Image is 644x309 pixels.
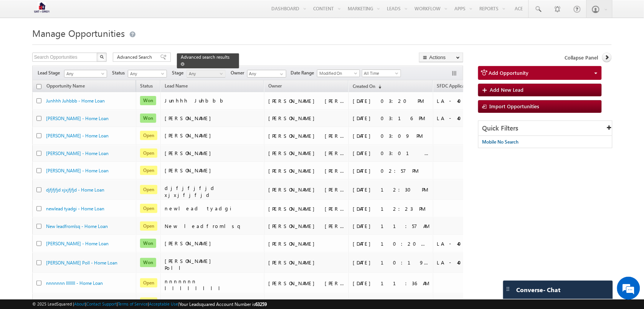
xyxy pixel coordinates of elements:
[38,69,63,76] span: Lead Stage
[187,70,223,77] span: Any
[268,150,345,157] div: [PERSON_NAME] [PERSON_NAME]
[64,70,107,78] a: Any
[46,83,85,89] span: Opportunity Name
[161,82,192,92] span: Lead Name
[353,83,375,89] span: Created On
[140,185,157,194] span: Open
[165,132,215,139] span: [PERSON_NAME]
[276,70,286,78] a: Show All Items
[317,69,360,77] a: Modified On
[353,223,429,230] div: [DATE] 11:57 AM
[140,166,157,175] span: Open
[505,286,511,292] img: carter-drag
[165,167,215,174] span: [PERSON_NAME]
[172,69,187,76] span: Stage
[140,131,157,140] span: Open
[140,278,157,288] span: Open
[353,205,429,212] div: [DATE] 12:23 PM
[375,84,381,90] span: (sorted descending)
[64,70,104,77] span: Any
[165,258,215,271] span: [PERSON_NAME] Poll
[349,82,385,92] a: Created On(sorted descending)
[36,84,41,89] input: Check all records
[353,299,429,306] div: [DATE] 03:22 PM
[268,97,345,104] div: [PERSON_NAME] [PERSON_NAME]
[32,27,125,39] span: Manage Opportunities
[268,205,345,212] div: [PERSON_NAME] [PERSON_NAME]
[140,96,156,105] span: Won
[268,280,345,287] div: [PERSON_NAME] [PERSON_NAME]
[437,259,492,266] div: LA - 40462
[353,97,429,104] div: [DATE] 03:20 PM
[247,70,286,78] input: Type to Search
[112,69,128,76] span: Status
[353,132,429,139] div: [DATE] 03:09 PM
[565,54,598,61] span: Collapse Panel
[490,103,540,109] span: Import Opportunities
[32,2,51,15] img: Custom Logo
[419,53,463,62] button: Actions
[32,301,267,308] span: © 2025 LeadSquared | | | | |
[353,280,429,287] div: [DATE] 11:36 AM
[86,301,117,306] a: Contact Support
[46,260,117,266] a: [PERSON_NAME] Poll - Home Loan
[489,69,528,76] span: Add Opportunity
[128,70,165,77] span: Any
[46,168,109,174] a: [PERSON_NAME] - Home Loan
[46,223,108,229] a: New leadfromlsq - Home Loan
[165,240,215,246] span: [PERSON_NAME]
[437,83,491,89] span: SFDC Application Number
[353,240,429,247] div: [DATE] 10:20 AM
[128,70,167,78] a: Any
[291,69,317,76] span: Date Range
[140,258,156,267] span: Won
[165,223,240,229] span: New leadfromlsq
[46,150,109,156] a: [PERSON_NAME] - Home Loan
[46,98,105,104] a: Junhhh Juhbbb - Home Loan
[268,299,345,306] div: [PERSON_NAME]
[482,139,519,145] span: Mobile No Search
[362,69,401,77] a: All Time
[46,187,104,193] a: djfjfjfjd xjxjfjfjd - Home Loan
[136,82,157,92] a: Status
[353,115,429,122] div: [DATE] 03:16 PM
[165,278,226,291] span: nnnnnnn llllllll
[268,186,345,193] div: [PERSON_NAME] [PERSON_NAME]
[140,114,156,123] span: Won
[165,115,215,121] span: [PERSON_NAME]
[231,69,247,76] span: Owner
[100,55,104,59] img: Search
[362,70,399,77] span: All Time
[43,82,89,92] a: Opportunity Name
[165,97,227,104] span: Junhhh Juhbbb
[437,115,492,122] div: LA - 40467
[46,116,109,121] a: [PERSON_NAME] - Home Loan
[140,149,157,158] span: Open
[179,301,267,307] span: Your Leadsquared Account Number is
[268,259,345,266] div: [PERSON_NAME]
[268,83,282,89] span: Owner
[181,54,230,60] span: Advanced search results
[433,82,495,92] a: SFDC Application Number
[437,240,492,247] div: LA - 40463
[353,259,429,266] div: [DATE] 10:19 AM
[353,150,429,157] div: [DATE] 03:01 PM
[353,186,429,193] div: [DATE] 12:30 PM
[140,204,157,213] span: Open
[187,70,226,78] a: Any
[46,206,104,212] a: newlead tyadgi - Home Loan
[149,301,178,306] a: Acceptable Use
[140,221,157,231] span: Open
[255,301,267,307] span: 63259
[117,54,154,61] span: Advanced Search
[268,223,345,230] div: [PERSON_NAME] [PERSON_NAME]
[46,280,103,286] a: nnnnnnn llllllll - Home Loan
[46,133,109,139] a: [PERSON_NAME] - Home Loan
[268,132,345,139] div: [PERSON_NAME] [PERSON_NAME]
[353,167,429,174] div: [DATE] 02:57 PM
[165,299,239,305] span: kkkhhhhh hhhkkkk
[165,185,217,198] span: djfjfjfjd xjxjfjfjd
[517,286,561,293] span: Converse - Chat
[165,205,234,212] span: newlead tyadgi
[437,97,492,104] div: LA - 40468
